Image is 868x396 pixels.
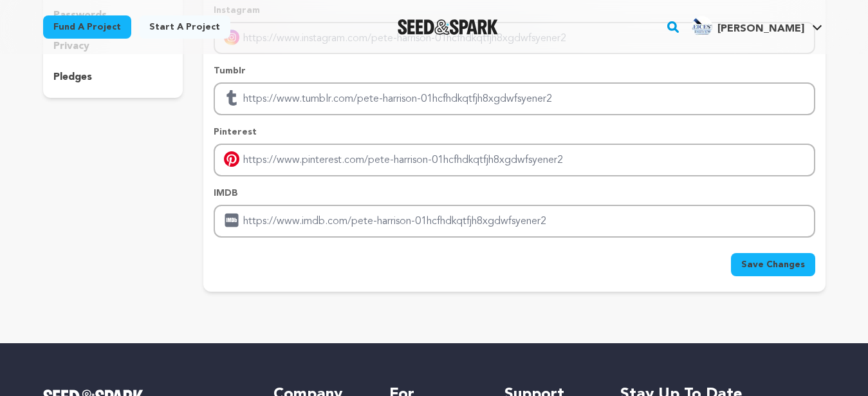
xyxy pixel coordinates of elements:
img: tumblr.svg [224,90,239,106]
img: Seed&Spark Logo Dark Mode [398,19,499,35]
button: pledges [43,67,183,88]
input: Enter tubmlr profile link [214,82,815,115]
img: pinterest-mobile.svg [224,151,239,167]
input: Enter IMDB profile link [214,205,815,238]
span: Pete H.'s Profile [689,14,825,41]
a: Fund a project [43,15,131,39]
img: imdb.svg [224,212,239,228]
p: IMDB [214,187,815,200]
p: Pinterest [214,126,815,138]
span: [PERSON_NAME] [717,24,804,34]
input: Enter pinterest profile link [214,144,815,176]
a: Start a project [139,15,230,39]
button: Save Changes [731,253,815,276]
p: Tumblr [214,64,815,77]
p: pledges [53,70,92,85]
img: e7d12f7b38acc0c4.jpg [692,16,712,37]
a: Seed&Spark Homepage [398,19,499,35]
a: Pete H.'s Profile [689,14,825,37]
span: Save Changes [741,258,805,271]
div: Pete H.'s Profile [692,16,804,37]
